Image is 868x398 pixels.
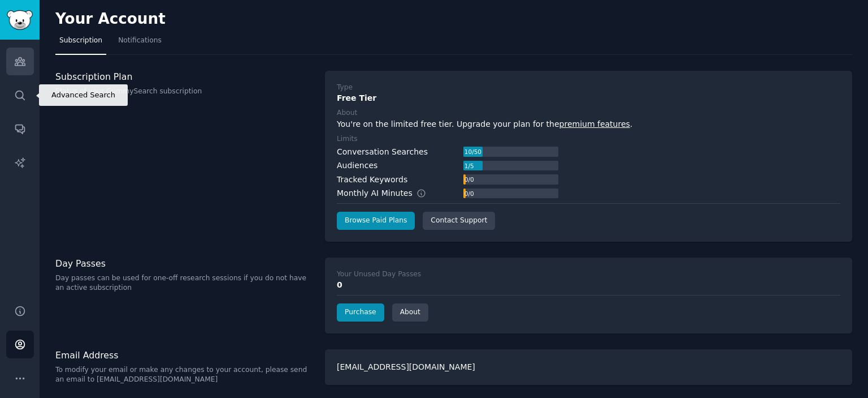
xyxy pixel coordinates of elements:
div: Free Tier [337,92,840,104]
p: Day passes can be used for one-off research sessions if you do not have an active subscription [55,273,313,293]
p: To modify your email or make any changes to your account, please send an email to [EMAIL_ADDRESS]... [55,365,313,385]
div: Conversation Searches [337,146,428,158]
div: About [337,108,357,118]
a: Subscription [55,32,106,55]
a: Browse Paid Plans [337,212,415,230]
div: 1 / 5 [463,161,475,171]
h3: Day Passes [55,258,313,269]
div: Tracked Keywords [337,174,407,186]
div: Limits [337,134,358,144]
div: You're on the limited free tier. Upgrade your plan for the . [337,118,840,130]
h3: Subscription Plan [55,71,313,83]
div: Monthly AI Minutes [337,187,438,199]
div: [EMAIL_ADDRESS][DOMAIN_NAME] [325,349,852,385]
span: Subscription [59,36,102,46]
div: 0 / 0 [463,174,475,185]
img: GummySearch logo [7,10,33,30]
h2: Your Account [55,10,166,28]
div: Audiences [337,160,377,172]
a: premium features [559,119,630,129]
a: Contact Support [423,212,495,230]
a: Notifications [114,32,166,55]
div: Type [337,83,353,93]
div: 10 / 50 [463,147,483,157]
a: About [392,303,428,322]
div: 0 / 0 [463,189,475,199]
h3: Email Address [55,349,313,361]
p: Status of your GummySearch subscription [55,87,313,97]
div: 0 [337,279,840,291]
span: Notifications [118,36,162,46]
div: Your Unused Day Passes [337,269,421,280]
a: Purchase [337,303,384,322]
